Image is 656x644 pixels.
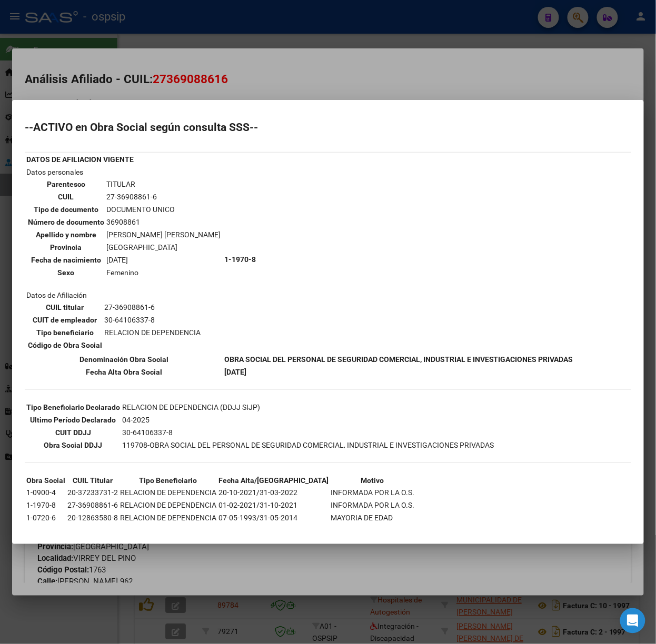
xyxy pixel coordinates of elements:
[27,301,103,313] th: CUIL titular
[120,475,217,486] th: Tipo Beneficiario
[27,229,105,240] th: Apellido y nombre
[27,204,105,215] th: Tipo de documento
[27,191,105,203] th: CUIL
[26,439,121,451] th: Obra Social DDJJ
[26,166,223,353] td: Datos personales Datos de Afiliación
[120,487,217,499] td: RELACION DE DEPENDENCIA
[26,512,66,524] td: 1-0720-6
[106,178,221,190] td: TITULAR
[330,512,415,524] td: MAYORIA DE EDAD
[106,191,221,203] td: 27-36908861-6
[218,487,329,499] td: 20-10-2021/31-03-2022
[122,439,494,451] td: 119708-OBRA SOCIAL DEL PERSONAL DE SEGURIDAD COMERCIAL, INDUSTRIAL E INVESTIGACIONES PRIVADAS
[106,254,221,266] td: [DATE]
[120,512,217,524] td: RELACION DE DEPENDENCIA
[106,229,221,240] td: [PERSON_NAME] [PERSON_NAME]
[26,354,223,365] th: Denominación Obra Social
[224,355,573,364] b: OBRA SOCIAL DEL PERSONAL DE SEGURIDAD COMERCIAL, INDUSTRIAL E INVESTIGACIONES PRIVADAS
[26,414,121,426] th: Ultimo Período Declarado
[106,267,221,278] td: Femenino
[104,314,201,326] td: 30-64106337-8
[67,500,118,511] td: 27-36908861-6
[620,608,645,633] div: Open Intercom Messenger
[120,500,217,511] td: RELACION DE DEPENDENCIA
[27,254,105,266] th: Fecha de nacimiento
[330,475,415,486] th: Motivo
[106,204,221,215] td: DOCUMENTO UNICO
[106,241,221,253] td: [GEOGRAPHIC_DATA]
[25,122,631,133] h2: --ACTIVO en Obra Social según consulta SSS--
[122,401,494,413] td: RELACION DE DEPENDENCIA (DDJJ SIJP)
[67,487,118,499] td: 20-37233731-2
[26,487,66,499] td: 1-0900-4
[27,327,103,338] th: Tipo beneficiario
[218,475,329,486] th: Fecha Alta/[GEOGRAPHIC_DATA]
[27,339,103,351] th: Código de Obra Social
[26,427,121,438] th: CUIT DDJJ
[224,368,246,376] b: [DATE]
[104,327,201,338] td: RELACION DE DEPENDENCIA
[27,267,105,278] th: Sexo
[122,414,494,426] td: 04-2025
[26,401,121,413] th: Tipo Beneficiario Declarado
[104,301,201,313] td: 27-36908861-6
[26,475,66,486] th: Obra Social
[67,512,118,524] td: 20-12863580-8
[218,500,329,511] td: 01-02-2021/31-10-2021
[27,216,105,228] th: Número de documento
[26,155,134,164] b: DATOS DE AFILIACION VIGENTE
[27,314,103,326] th: CUIT de empleador
[218,512,329,524] td: 07-05-1993/31-05-2014
[330,487,415,499] td: INFORMADA POR LA O.S.
[26,500,66,511] td: 1-1970-8
[122,427,494,438] td: 30-64106337-8
[67,475,118,486] th: CUIL Titular
[106,216,221,228] td: 36908861
[27,241,105,253] th: Provincia
[26,366,223,378] th: Fecha Alta Obra Social
[224,255,256,264] b: 1-1970-8
[27,178,105,190] th: Parentesco
[330,500,415,511] td: INFORMADA POR LA O.S.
